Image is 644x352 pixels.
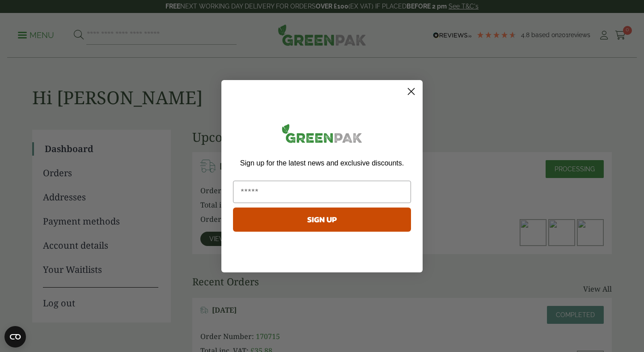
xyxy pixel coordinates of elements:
input: Email [233,181,411,203]
img: greenpak_logo [233,120,411,150]
button: Open CMP widget [4,326,26,348]
button: Close dialog [403,84,419,99]
span: Sign up for the latest news and exclusive discounts. [240,159,404,167]
button: SIGN UP [233,208,411,232]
